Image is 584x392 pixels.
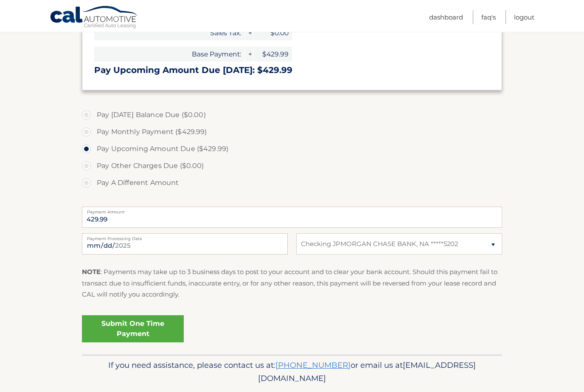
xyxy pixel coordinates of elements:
[254,25,292,40] span: $0.00
[87,358,497,386] p: If you need assistance, please contact us at: or email us at
[82,106,502,123] label: Pay [DATE] Balance Due ($0.00)
[94,25,244,40] span: Sales Tax:
[94,65,490,76] h3: Pay Upcoming Amount Due [DATE]: $429.99
[245,25,253,40] span: +
[82,140,502,157] label: Pay Upcoming Amount Due ($429.99)
[82,268,101,276] strong: NOTE
[82,157,502,174] label: Pay Other Charges Due ($0.00)
[94,47,244,62] span: Base Payment:
[514,10,534,24] a: Logout
[50,6,139,30] a: Cal Automotive
[82,315,184,342] a: Submit One Time Payment
[275,360,351,370] a: [PHONE_NUMBER]
[254,47,292,62] span: $429.99
[245,47,253,62] span: +
[82,266,502,300] p: : Payments may take up to 3 business days to post to your account and to clear your bank account....
[82,233,288,255] input: Payment Date
[82,207,502,213] label: Payment Amount
[82,207,502,228] input: Payment Amount
[481,10,496,24] a: FAQ's
[429,10,463,24] a: Dashboard
[82,123,502,140] label: Pay Monthly Payment ($429.99)
[82,233,288,240] label: Payment Processing Date
[82,174,502,191] label: Pay A Different Amount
